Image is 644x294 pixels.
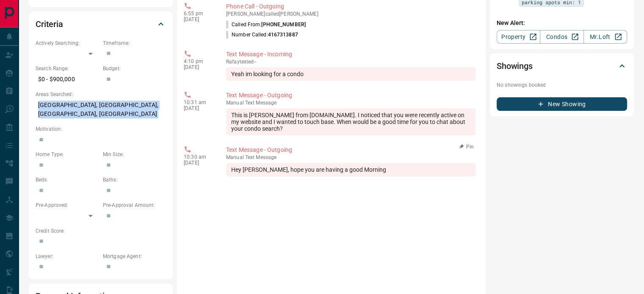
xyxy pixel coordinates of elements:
[184,16,213,22] p: [DATE]
[226,67,475,81] div: Yeah im looking for a condo
[268,32,298,38] span: 4167313887
[36,17,63,31] h2: Criteria
[184,64,213,70] p: [DATE]
[497,97,627,111] button: New Showing
[184,154,213,160] p: 10:30 am
[36,91,166,98] p: Areas Searched:
[226,108,475,135] div: This is [PERSON_NAME] from [DOMAIN_NAME]. I noticed that you were recently active on my website a...
[36,227,166,235] p: Credit Score:
[36,98,166,121] p: [GEOGRAPHIC_DATA], [GEOGRAPHIC_DATA], [GEOGRAPHIC_DATA], [GEOGRAPHIC_DATA]
[226,100,475,106] p: Text Message
[540,30,583,44] a: Condos
[36,39,99,47] p: Actively Searching:
[226,154,475,160] p: Text Message
[226,100,244,106] span: manual
[226,11,475,17] p: [PERSON_NAME] called [PERSON_NAME]
[103,151,166,158] p: Min Size:
[226,154,244,160] span: manual
[226,146,475,154] p: Text Message - Outgoing
[226,2,475,11] p: Phone Call - Outgoing
[184,105,213,111] p: [DATE]
[184,58,213,64] p: 4:10 pm
[226,21,306,28] p: Called From:
[36,14,166,34] div: Criteria
[36,65,99,72] p: Search Range:
[184,11,213,16] p: 6:55 pm
[103,201,166,209] p: Pre-Approval Amount:
[454,143,479,151] button: Pin
[103,39,166,47] p: Timeframe:
[184,99,213,105] p: 10:31 am
[226,50,475,59] p: Text Message - Incoming
[36,253,99,260] p: Lawyer:
[261,22,306,27] span: [PHONE_NUMBER]
[497,30,540,44] a: Property
[226,31,298,38] p: Number Called:
[36,176,99,184] p: Beds:
[226,59,475,65] p: Rafay texted --
[497,59,533,73] h2: Showings
[103,176,166,184] p: Baths:
[103,65,166,72] p: Budget:
[497,56,627,76] div: Showings
[184,160,213,166] p: [DATE]
[36,201,99,209] p: Pre-Approved:
[36,151,99,158] p: Home Type:
[226,91,475,100] p: Text Message - Outgoing
[497,81,627,89] p: No showings booked
[36,72,99,86] p: $0 - $900,000
[103,253,166,260] p: Mortgage Agent:
[497,19,627,27] p: New Alert:
[583,30,627,44] a: Mr.Loft
[36,125,166,133] p: Motivation:
[226,163,475,176] div: Hey [PERSON_NAME], hope you are having a good Morning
